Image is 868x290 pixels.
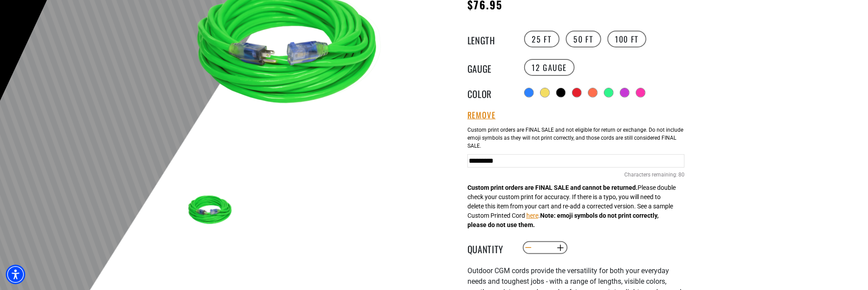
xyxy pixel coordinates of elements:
[467,154,685,168] input: Green Cables
[566,31,601,47] label: 50 FT
[624,172,677,178] span: Characters remaining:
[6,265,25,284] div: Accessibility Menu
[467,87,512,98] legend: Color
[526,211,538,220] button: here
[678,171,685,179] span: 80
[467,110,496,120] button: Remove
[524,59,575,76] label: 12 Gauge
[524,31,560,47] label: 25 FT
[186,185,237,236] img: green
[467,212,658,228] strong: Note: emoji symbols do not print correctly, please do not use them.
[607,31,647,47] label: 100 FT
[467,33,512,45] legend: Length
[467,62,512,73] legend: Gauge
[467,242,512,254] label: Quantity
